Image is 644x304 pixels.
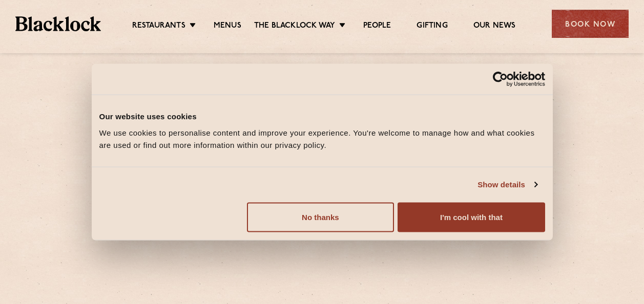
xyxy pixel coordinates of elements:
[99,111,545,123] div: Our website uses cookies
[132,21,185,32] a: Restaurants
[363,21,391,32] a: People
[247,202,394,232] button: No thanks
[477,179,537,191] a: Show details
[455,72,545,87] a: Usercentrics Cookiebot - opens in a new window
[473,21,516,32] a: Our News
[99,126,545,151] div: We use cookies to personalise content and improve your experience. You're welcome to manage how a...
[214,21,241,32] a: Menus
[398,202,545,232] button: I'm cool with that
[254,21,335,32] a: The Blacklock Way
[15,16,101,31] img: BL_Textured_Logo-footer-cropped.svg
[417,21,447,32] a: Gifting
[552,10,629,38] div: Book Now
